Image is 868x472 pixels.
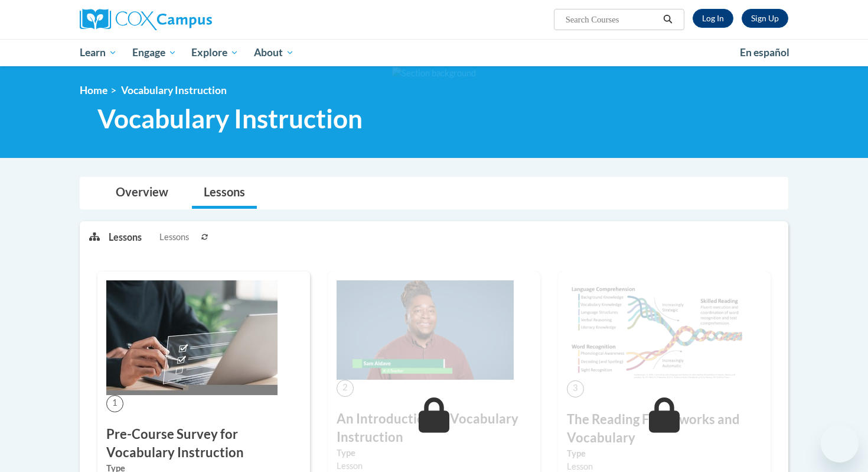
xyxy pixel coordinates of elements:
span: En español [740,46,789,59]
span: Explore [191,46,239,60]
a: About [246,39,302,66]
div: Main menu [62,39,806,66]
img: Course Image [106,280,278,395]
a: Explore [184,39,246,66]
h3: The Reading Frameworks and Vocabulary [567,410,762,447]
span: Vocabulary Instruction [97,103,363,134]
a: Engage [125,39,184,66]
img: Course Image [337,280,514,380]
label: Type [567,447,762,460]
span: Engage [132,46,177,60]
a: En español [732,40,797,65]
a: Register [742,9,788,28]
img: Cox Campus [80,9,212,30]
h3: An Introduction to Vocabulary Instruction [337,410,531,447]
input: Search Courses [564,12,659,27]
label: Type [337,447,531,460]
span: 3 [567,380,584,397]
span: Vocabulary Instruction [121,84,227,96]
a: Learn [72,39,125,66]
iframe: Button to launch messaging window [821,425,859,463]
span: 2 [337,380,354,397]
button: Search [659,12,677,27]
img: Section background [392,67,476,80]
span: Learn [80,46,117,60]
p: Lessons [109,231,142,244]
a: Home [80,84,107,96]
span: Lessons [159,231,189,244]
a: Lessons [192,177,257,209]
img: Course Image [567,280,744,380]
h3: Pre-Course Survey for Vocabulary Instruction [106,425,301,462]
a: Cox Campus [80,9,304,30]
a: Overview [104,177,180,209]
a: Log In [693,9,733,28]
span: 1 [106,395,123,412]
span: About [254,46,294,60]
